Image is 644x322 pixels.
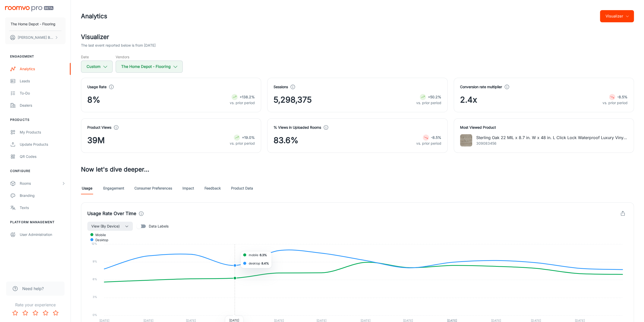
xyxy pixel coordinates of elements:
h4: Usage Rate [87,84,107,90]
tspan: 6% [93,277,97,281]
strong: -8.5% [431,135,441,140]
button: View (By Device) [87,222,133,231]
div: To-do [20,90,66,96]
button: The Home Depot - Flooring [116,61,183,73]
button: [PERSON_NAME] Butcher [5,31,66,44]
h3: Now let's dive deeper... [81,165,634,174]
span: Data Labels [149,223,169,229]
tspan: 9% [93,260,97,263]
span: View (By Device) [91,223,120,229]
a: Consumer Preferences [134,182,172,194]
strong: +138.2% [240,95,255,99]
strong: +19.0% [242,135,255,140]
div: Dealers [20,103,66,108]
div: Rooms [20,181,61,186]
p: vs. prior period [603,100,628,106]
button: Rate 1 star [10,308,20,318]
span: 83.6% [274,134,298,146]
strong: +50.2% [428,95,441,99]
p: The last event reported below is from [DATE] [81,43,156,48]
a: Usage [81,182,93,194]
div: Branding [20,193,66,198]
p: Rate your experience [4,302,67,308]
tspan: 12% [92,242,97,245]
h4: % Views in Uploaded Rooms [274,125,321,130]
span: 8% [87,94,100,106]
div: Leads [20,78,66,84]
span: Need help? [22,286,44,292]
a: Impact [182,182,194,194]
p: 309083456 [476,141,628,146]
p: vs. prior period [230,141,255,146]
img: Sterling Oak 22 MIL x 8.7 in. W x 48 in. L Click Lock Waterproof Luxury Vinyl Plank Flooring (20.... [460,134,472,146]
h5: Vendors [116,54,183,60]
span: 5,298,375 [274,94,312,106]
span: 2.4x [460,94,477,106]
h1: Analytics [81,12,107,21]
h4: Sessions [274,84,288,90]
a: Feedback [204,182,221,194]
span: mobile [92,233,106,237]
a: Engagement [103,182,124,194]
div: QR Codes [20,154,66,159]
p: [PERSON_NAME] Butcher [18,35,53,40]
button: Rate 4 star [40,308,51,318]
h2: Visualizer [81,32,634,42]
a: Product Data [231,182,253,194]
tspan: 0% [93,313,97,317]
div: Texts [20,205,66,211]
p: vs. prior period [416,100,441,106]
span: 39M [87,134,105,146]
button: The Home Depot - Flooring [5,17,66,31]
button: Rate 2 star [20,308,30,318]
span: desktop [92,238,108,242]
div: Update Products [20,142,66,147]
div: My Products [20,129,66,135]
h4: Conversion rate multiplier [460,84,502,90]
h4: Usage Rate Over Time [87,210,136,217]
div: User Administration [20,232,66,237]
button: Rate 3 star [30,308,40,318]
p: Sterling Oak 22 MIL x 8.7 in. W x 48 in. L Click Lock Waterproof Luxury Vinyl Plank Flooring (20.... [476,135,628,141]
button: Custom [81,61,113,73]
button: Visualizer [600,10,634,22]
h5: Date [81,54,113,60]
p: vs. prior period [230,100,255,106]
p: The Home Depot - Flooring [11,21,55,27]
p: vs. prior period [416,141,441,146]
h4: Product Views [87,125,111,130]
img: Roomvo PRO Beta [5,6,53,11]
button: Rate 5 star [51,308,61,318]
strong: -8.5% [617,95,628,99]
div: Analytics [20,66,66,72]
tspan: 3% [93,295,97,299]
h4: Most Viewed Product [460,125,628,130]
